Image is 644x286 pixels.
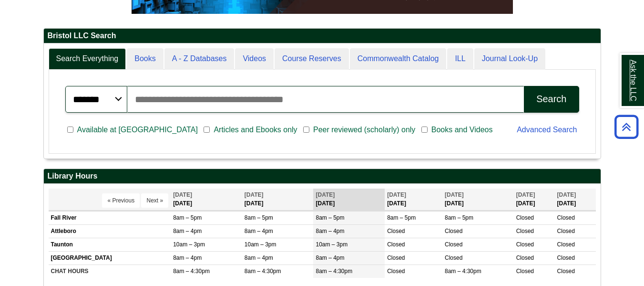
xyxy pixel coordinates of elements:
span: [DATE] [445,191,464,198]
input: Articles and Ebooks only [204,126,210,134]
input: Available at [GEOGRAPHIC_DATA] [67,126,73,134]
span: Closed [445,228,462,234]
td: Fall River [49,211,171,224]
th: [DATE] [514,189,555,210]
span: 10am – 3pm [173,241,205,248]
span: 8am – 4pm [245,254,273,261]
span: Closed [387,241,405,248]
h2: Bristol LLC Search [44,29,601,43]
a: Videos [235,48,274,70]
a: A - Z Databases [164,48,235,70]
span: Closed [387,228,405,234]
span: Closed [516,214,534,221]
input: Peer reviewed (scholarly) only [303,126,309,134]
span: Closed [516,228,534,234]
span: 8am – 4:30pm [245,268,281,275]
span: 8am – 4pm [173,254,202,261]
td: Attleboro [49,224,171,238]
a: Back to Top [611,120,642,133]
span: Closed [557,268,575,275]
td: CHAT HOURS [49,265,171,278]
td: [GEOGRAPHIC_DATA] [49,252,171,265]
th: [DATE] [442,189,514,210]
button: Next » [141,193,168,208]
span: Closed [516,241,534,248]
span: 10am – 3pm [245,241,276,248]
span: [DATE] [387,191,406,198]
th: [DATE] [171,189,242,210]
td: Taunton [49,238,171,251]
div: Search [536,94,566,105]
span: Closed [445,254,462,261]
span: Articles and Ebooks only [210,124,301,136]
span: Closed [557,228,575,234]
span: Closed [516,268,534,275]
span: Books and Videos [428,124,497,136]
span: Closed [557,241,575,248]
span: 8am – 4pm [173,228,202,234]
span: Closed [516,254,534,261]
a: Journal Look-Up [474,48,545,70]
span: 10am – 3pm [316,241,348,248]
a: Search Everything [49,48,126,70]
span: 8am – 4:30pm [173,268,210,275]
span: Closed [557,214,575,221]
a: Course Reserves [275,48,349,70]
span: 8am – 4pm [316,228,344,234]
span: [DATE] [316,191,335,198]
span: 8am – 5pm [445,214,473,221]
span: [DATE] [173,191,192,198]
button: « Previous [102,193,140,208]
span: 8am – 4:30pm [445,268,481,275]
th: [DATE] [313,189,385,210]
span: [DATE] [245,191,264,198]
a: Books [127,48,163,70]
span: 8am – 5pm [316,214,344,221]
span: Available at [GEOGRAPHIC_DATA] [73,124,202,136]
input: Books and Videos [421,126,428,134]
button: Search [524,86,579,113]
span: 8am – 4pm [316,254,344,261]
span: 8am – 5pm [173,214,202,221]
span: [DATE] [516,191,535,198]
span: Closed [445,241,462,248]
span: 8am – 5pm [245,214,273,221]
th: [DATE] [385,189,442,210]
span: 8am – 4pm [245,228,273,234]
a: Commonwealth Catalog [350,48,447,70]
span: Peer reviewed (scholarly) only [309,124,419,136]
span: 8am – 5pm [387,214,416,221]
th: [DATE] [555,189,596,210]
a: Advanced Search [517,126,577,134]
span: 8am – 4:30pm [316,268,352,275]
span: [DATE] [557,191,576,198]
a: ILL [447,48,473,70]
th: [DATE] [242,189,314,210]
h2: Library Hours [44,169,601,184]
span: Closed [387,254,405,261]
span: Closed [387,268,405,275]
span: Closed [557,254,575,261]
